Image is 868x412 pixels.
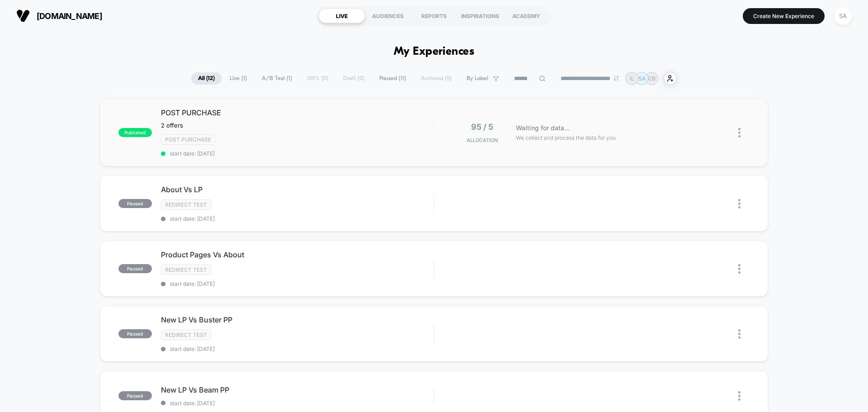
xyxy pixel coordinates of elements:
span: start date: [DATE] [161,280,434,287]
button: [DOMAIN_NAME] [14,9,105,23]
img: end [613,76,619,81]
p: CB [648,75,656,82]
span: Allocation [467,137,498,143]
div: REPORTS [411,9,457,23]
h1: My Experiences [394,45,475,58]
span: start date: [DATE] [161,400,434,407]
p: SA [638,75,646,82]
p: IL [630,75,634,82]
span: We collect and process the data for you [516,133,616,142]
div: SA [834,7,852,25]
span: paused [118,199,152,208]
span: [DOMAIN_NAME] [37,11,102,21]
span: By Label [467,75,488,82]
img: close [738,264,741,274]
span: All ( 12 ) [191,72,222,85]
span: Waiting for data... [516,123,570,133]
div: ACADEMY [503,9,549,23]
span: New LP Vs Buster PP [161,315,434,324]
img: close [738,391,741,401]
div: AUDIENCES [365,9,411,23]
span: paused [118,329,152,338]
img: close [738,199,741,208]
span: 95 / 5 [471,122,493,132]
img: close [738,128,741,137]
span: start date: [DATE] [161,215,434,222]
span: 2 offers [161,122,183,129]
span: Redirect Test [161,199,211,210]
button: SA [831,7,854,25]
div: INSPIRATIONS [457,9,503,23]
span: start date: [DATE] [161,150,434,157]
span: paused [118,264,152,273]
span: POST PURCHASE [161,108,434,117]
span: Redirect Test [161,330,211,340]
span: start date: [DATE] [161,346,434,352]
span: published [118,128,152,137]
div: LIVE [319,9,365,23]
span: Live ( 1 ) [223,72,254,85]
span: New LP Vs Beam PP [161,385,434,394]
span: About Vs LP [161,185,434,194]
img: close [738,329,741,339]
span: Product Pages Vs About [161,250,434,259]
span: A/B Test ( 1 ) [255,72,299,85]
span: Post Purchase [161,134,215,145]
span: paused [118,391,152,400]
img: Visually logo [16,9,30,23]
span: Paused ( 11 ) [373,72,413,85]
span: Redirect Test [161,265,211,275]
button: Create New Experience [743,8,825,24]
